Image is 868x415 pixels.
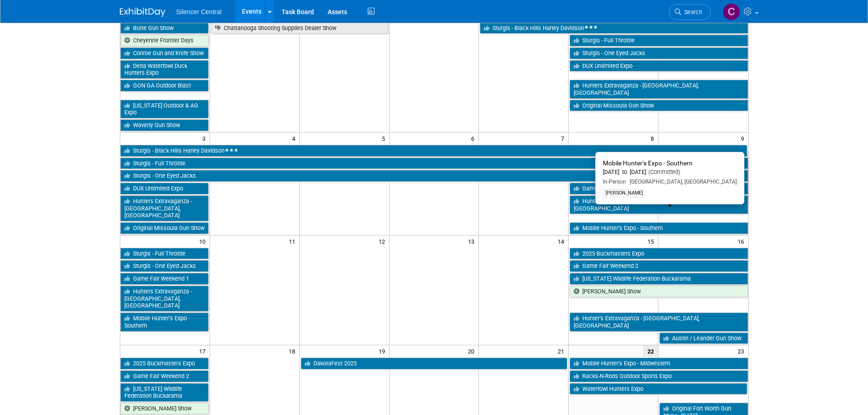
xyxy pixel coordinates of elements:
a: Racks-N-Rods Outdoor Sports Expo [570,370,748,382]
span: 16 [737,236,748,247]
a: Butte Gun Show [120,22,209,34]
a: Austin / Leander Gun Show [659,333,748,344]
a: Game Fair Weekend 1 [120,273,209,285]
a: 2025 Buckmasters Expo [570,248,748,260]
span: 4 [291,133,299,144]
span: 17 [198,345,210,357]
a: Hunter’s Extravaganza - [GEOGRAPHIC_DATA], [GEOGRAPHIC_DATA] [570,313,748,331]
span: 18 [288,345,299,357]
a: Original Missoula Gun Show [120,222,209,234]
a: Search [669,4,711,20]
span: 10 [198,236,210,247]
span: 7 [560,133,568,144]
a: [US_STATE] Outdoor & AG Expo [120,100,209,118]
a: 2025 Buckmasters Expo [120,358,209,369]
a: [US_STATE] Wildlife Federation Buckarama [570,273,748,285]
a: DUX Unlimited Expo [570,60,748,72]
a: Game Fair Weekend 1 [570,183,748,195]
span: 9 [740,133,748,144]
a: Mobile Hunter’s Expo - Southern [570,222,748,234]
span: 15 [647,236,658,247]
span: (Committed) [646,169,680,175]
a: DakotaFest 2025 [301,358,568,369]
a: Waterfowl Hunters Expo [570,383,747,395]
span: 13 [467,236,478,247]
a: Sturgis - One Eyed Jacks [120,170,748,182]
span: 23 [737,345,748,357]
a: Sturgis - Full Throttle [120,158,748,169]
a: DUX Unlimited Expo [120,183,209,195]
a: GON GA Outdoor Blast [120,80,209,92]
a: Conroe Gun and Knife Show [120,47,209,59]
a: Sturgis - One Eyed Jacks [120,260,209,272]
a: Delta Waterfowl Duck Hunters Expo [120,60,209,79]
span: In-Person [603,179,626,185]
span: 12 [378,236,389,247]
span: 3 [201,133,210,144]
a: Mobile Hunter’s Expo - Midwestern [570,358,748,369]
span: 11 [288,236,299,247]
a: Sturgis - Full Throttle [570,35,748,46]
a: Cheyenne Frontier Days [120,35,209,46]
a: Hunters Extravaganza - [GEOGRAPHIC_DATA], [GEOGRAPHIC_DATA] [570,80,748,98]
a: [US_STATE] Wildlife Federation Buckarama [120,383,209,402]
span: 5 [381,133,389,144]
span: Silencer Central [176,8,222,15]
a: Sturgis - Black Hills Harley Davidson [120,145,747,157]
span: 6 [470,133,478,144]
a: Sturgis - Full Throttle [120,248,209,260]
a: [PERSON_NAME] Show [570,286,748,297]
img: ExhibitDay [120,8,165,17]
span: 22 [643,345,658,357]
span: 14 [557,236,568,247]
span: Mobile Hunter’s Expo - Southern [603,159,693,167]
a: Game Fair Weekend 2 [570,260,748,272]
a: Hunters Extravaganza - [GEOGRAPHIC_DATA], [GEOGRAPHIC_DATA] [570,195,748,214]
span: [GEOGRAPHIC_DATA], [GEOGRAPHIC_DATA] [626,179,737,185]
a: [PERSON_NAME] Show [120,403,209,415]
a: Hunters Extravaganza - [GEOGRAPHIC_DATA], [GEOGRAPHIC_DATA] [120,286,209,312]
img: Cade Cox [723,3,740,20]
a: Original Missoula Gun Show [570,100,748,112]
a: Hunters Extravaganza - [GEOGRAPHIC_DATA], [GEOGRAPHIC_DATA] [120,195,209,221]
span: 20 [467,345,478,357]
div: [DATE] to [DATE] [603,169,737,176]
a: Chattanooga Shooting Supplies Dealer Show [211,22,388,34]
span: 19 [378,345,389,357]
span: 21 [557,345,568,357]
a: Waverly Gun Show [120,119,209,131]
span: Search [681,9,702,15]
a: Game Fair Weekend 2 [120,370,209,382]
span: 8 [650,133,658,144]
a: Mobile Hunter’s Expo - Southern [120,313,209,331]
a: Sturgis - Black Hills Harley Davidson [480,22,748,34]
a: Sturgis - One Eyed Jacks [570,47,748,59]
div: [PERSON_NAME] [603,189,646,197]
